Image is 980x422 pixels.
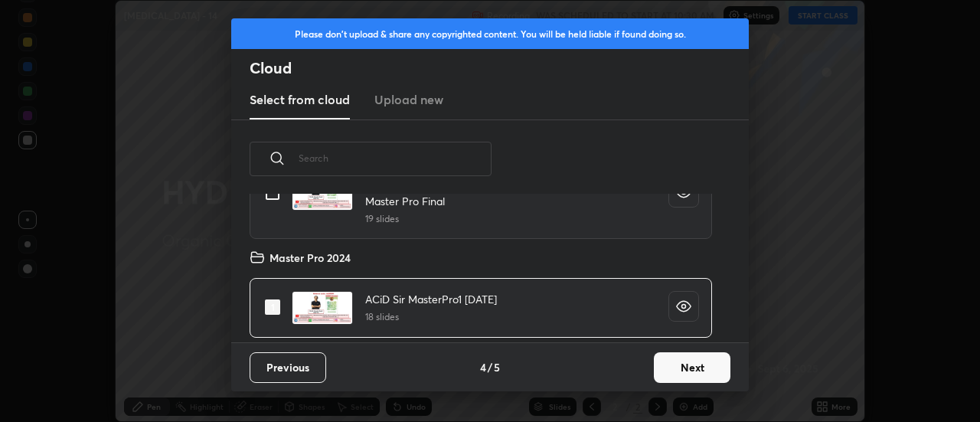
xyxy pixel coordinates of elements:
h3: Select from cloud [250,90,350,109]
h4: 5 [494,359,500,375]
h4: ACiD Sir MasterPro1 [DATE] [365,291,497,307]
div: Please don't upload & share any copyrighted content. You will be held liable if found doing so. [231,18,749,49]
h2: Cloud [250,58,749,78]
div: grid [231,194,730,342]
h4: Master Pro 2024 [269,250,351,266]
img: 1748857589WQSX4G.pdf [292,177,353,211]
h5: 19 slides [365,212,644,226]
button: Next [654,352,730,383]
input: Search [299,126,492,191]
h4: 4 [480,359,486,375]
img: 1757131253M1X7LP.pdf [292,291,353,325]
button: Previous [250,352,326,383]
h5: 18 slides [365,310,497,324]
h4: / [488,359,492,375]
